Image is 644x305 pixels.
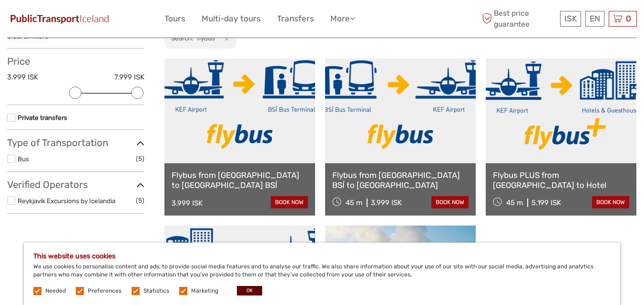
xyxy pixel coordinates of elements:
[171,34,217,42] h2: Search: "flybus"
[114,72,144,82] label: 7.999 ISK
[7,179,144,190] h3: Verified Operators
[346,198,362,207] span: 45 m
[88,287,122,295] label: Preferences
[7,12,112,26] img: 649-6460f36e-8799-4323-b450-83d04da7ab63_logo_small.jpg
[33,252,611,260] h5: This website uses cookies
[45,287,66,295] label: Needed
[18,114,67,121] a: Private transfers
[330,12,355,26] a: More
[271,196,308,208] a: book now
[136,153,144,164] span: (5)
[431,196,469,208] a: book now
[277,12,314,26] a: Transfers
[493,170,629,190] a: Flybus PLUS from [GEOGRAPHIC_DATA] to Hotel
[172,170,308,190] a: Flybus from [GEOGRAPHIC_DATA] to [GEOGRAPHIC_DATA] BSÍ
[13,17,108,24] p: We're away right now. Please check back later!
[172,199,203,207] div: 3.999 ISK
[136,195,144,206] span: (5)
[164,12,185,26] a: Tours
[191,287,218,295] label: Marketing
[624,14,633,23] span: 0
[237,286,262,295] button: OK
[592,196,629,208] a: book now
[7,56,144,67] h3: Price
[371,198,402,207] div: 3.999 ISK
[585,11,604,27] div: EN
[219,33,232,43] button: x
[202,12,261,26] a: Multi-day tours
[564,14,577,23] span: ISK
[332,170,469,190] a: Flybus from [GEOGRAPHIC_DATA] BSÍ to [GEOGRAPHIC_DATA]
[7,72,38,82] label: 3.999 ISK
[532,198,561,207] div: 5.199 ISK
[110,15,121,26] button: Open LiveChat chat widget
[480,8,558,29] span: Best price guarantee
[143,287,169,295] label: Statistics
[506,198,523,207] span: 45 m
[18,155,29,163] a: Bus
[24,243,620,305] div: We use cookies to personalise content and ads, to provide social media features and to analyse ou...
[7,137,144,148] h3: Type of Transportation
[18,197,115,205] a: Reykjavik Excursions by Icelandia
